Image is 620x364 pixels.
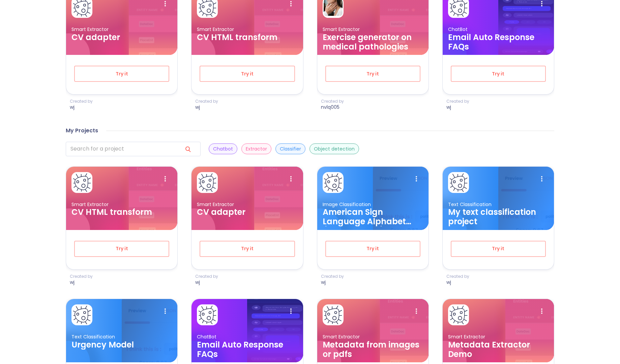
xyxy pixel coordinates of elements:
[197,334,297,340] p: ChatBot
[448,33,549,52] h3: Email Auto Response FAQs
[195,274,218,279] p: Created by
[324,305,343,324] img: card avatar
[200,66,295,82] button: Try it
[72,173,91,192] img: card avatar
[71,207,172,217] h3: CV HTML transform
[191,189,237,274] img: card ellipse
[446,104,469,110] p: wj
[70,99,93,104] p: Created by
[498,167,554,249] img: card background
[71,201,172,208] p: Smart Extractor
[280,146,301,152] p: Classifier
[66,13,111,99] img: card ellipse
[72,305,91,324] img: card avatar
[74,241,169,257] button: Try it
[195,99,218,104] p: Created by
[321,104,344,110] p: nvlq005
[70,104,93,110] p: wj
[323,340,423,359] h3: Metadata from images or pdfs
[448,26,549,33] p: ChatBot
[211,70,283,78] span: Try it
[443,189,488,274] img: card ellipse
[197,33,297,42] h3: CV HTML transform
[117,167,177,270] img: card background
[337,70,409,78] span: Try it
[66,142,177,156] input: search
[211,244,283,253] span: Try it
[197,26,297,33] p: Smart Extractor
[448,340,549,359] h3: Metadata Extractor Demo
[198,173,217,192] img: card avatar
[462,244,534,253] span: Try it
[71,26,172,33] p: Smart Extractor
[448,207,549,226] h3: My text classification project
[70,279,93,286] p: wj
[373,167,429,249] img: card background
[213,146,233,152] p: Chatbot
[443,13,488,99] img: card ellipse
[191,13,237,99] img: card ellipse
[74,66,169,82] button: Try it
[321,274,344,279] p: Created by
[246,146,267,152] p: Extractor
[71,334,172,340] p: Text Classification
[242,167,303,270] img: card background
[70,274,93,279] p: Created by
[197,340,297,359] h3: Email Auto Response FAQs
[71,33,172,42] h3: CV adapter
[66,127,98,134] h4: My Projects
[325,66,420,82] button: Try it
[86,70,158,78] span: Try it
[321,99,344,104] p: Created by
[195,104,218,110] p: wj
[324,173,343,192] img: card avatar
[323,201,423,208] p: Image Classification
[317,13,362,99] img: card ellipse
[448,201,549,208] p: Text Classification
[449,305,468,324] img: card avatar
[321,279,344,286] p: wj
[462,70,534,78] span: Try it
[314,146,355,152] p: Object detection
[446,274,469,279] p: Created by
[448,334,549,340] p: Smart Extractor
[323,33,423,52] h3: Exercise generator on medical pathologies
[446,99,469,104] p: Created by
[446,279,469,286] p: wj
[451,241,546,257] button: Try it
[317,189,362,274] img: card ellipse
[195,279,218,286] p: wj
[323,334,423,340] p: Smart Extractor
[337,244,409,253] span: Try it
[197,207,297,217] h3: CV adapter
[197,201,297,208] p: Smart Extractor
[200,241,295,257] button: Try it
[325,241,420,257] button: Try it
[198,305,217,324] img: card avatar
[66,189,111,274] img: card ellipse
[71,340,172,350] h3: Urgency Model
[449,173,468,192] img: card avatar
[323,207,423,226] h3: American Sign Language Alphabet (Static -A to F)
[451,66,546,82] button: Try it
[323,26,423,33] p: Smart Extractor
[86,244,158,253] span: Try it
